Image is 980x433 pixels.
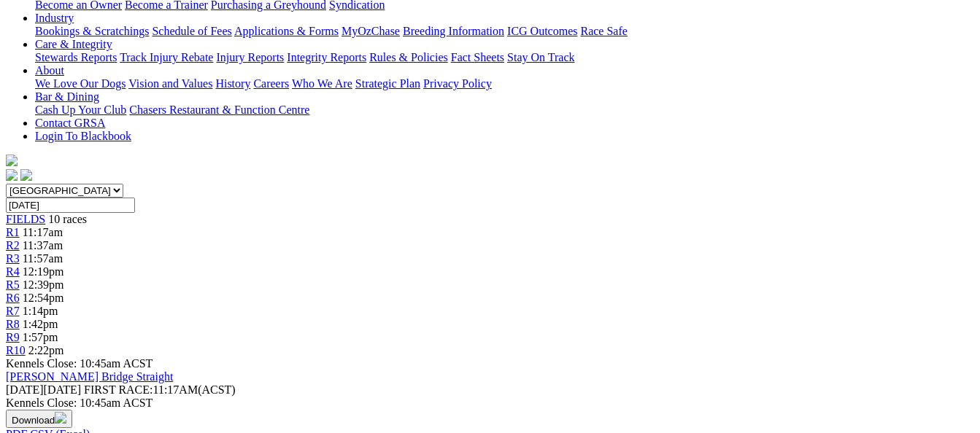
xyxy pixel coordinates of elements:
a: Schedule of Fees [152,25,231,37]
div: Industry [35,25,974,38]
a: Contact GRSA [35,117,105,129]
a: R6 [6,292,20,304]
a: Stewards Reports [35,51,117,63]
span: 1:42pm [23,318,58,330]
img: logo-grsa-white.png [6,155,18,166]
a: Applications & Forms [234,25,339,37]
a: R5 [6,278,20,291]
a: Privacy Policy [423,77,492,90]
a: Injury Reports [216,51,284,63]
span: [DATE] [6,383,81,396]
span: 12:39pm [23,278,64,291]
a: MyOzChase [342,25,400,37]
a: Vision and Values [128,77,212,90]
a: R10 [6,344,26,356]
a: Chasers Restaurant & Function Centre [129,104,309,116]
a: Bar & Dining [35,90,99,103]
span: 11:17AM(ACST) [84,383,236,396]
a: R3 [6,252,20,265]
input: Select date [6,198,135,213]
a: R1 [6,226,20,238]
a: R8 [6,318,20,330]
span: 10 races [48,213,87,225]
a: History [215,77,250,90]
span: FIRST RACE: [84,383,153,396]
a: Bookings & Scratchings [35,25,149,37]
div: About [35,77,974,90]
a: Track Injury Rebate [120,51,213,63]
span: [DATE] [6,383,44,396]
a: Industry [35,12,74,24]
span: 1:57pm [23,331,58,343]
a: Breeding Information [403,25,504,37]
div: Bar & Dining [35,104,974,117]
a: About [35,64,64,77]
a: Careers [253,77,289,90]
a: Rules & Policies [369,51,448,63]
span: 11:37am [23,239,63,251]
span: 2:22pm [28,344,64,356]
a: FIELDS [6,213,45,225]
a: Login To Blackbook [35,130,131,142]
span: 12:19pm [23,265,64,278]
a: We Love Our Dogs [35,77,126,90]
span: 12:54pm [23,292,64,304]
a: Cash Up Your Club [35,104,126,116]
a: Strategic Plan [355,77,420,90]
a: R7 [6,305,20,317]
a: R2 [6,239,20,251]
a: Fact Sheets [451,51,504,63]
div: Care & Integrity [35,51,974,64]
a: [PERSON_NAME] Bridge Straight [6,370,173,383]
a: ICG Outcomes [507,25,577,37]
img: twitter.svg [20,169,32,181]
span: Kennels Close: 10:45am ACST [6,357,153,370]
a: Integrity Reports [287,51,366,63]
a: Who We Are [292,77,352,90]
img: facebook.svg [6,169,18,181]
button: Download [6,410,72,428]
span: 11:17am [23,226,63,238]
img: download.svg [55,412,66,424]
span: 1:14pm [23,305,58,317]
div: Kennels Close: 10:45am ACST [6,397,974,410]
span: 11:57am [23,252,63,265]
a: R4 [6,265,20,278]
a: R9 [6,331,20,343]
a: Race Safe [580,25,627,37]
a: Stay On Track [507,51,574,63]
a: Care & Integrity [35,38,112,50]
